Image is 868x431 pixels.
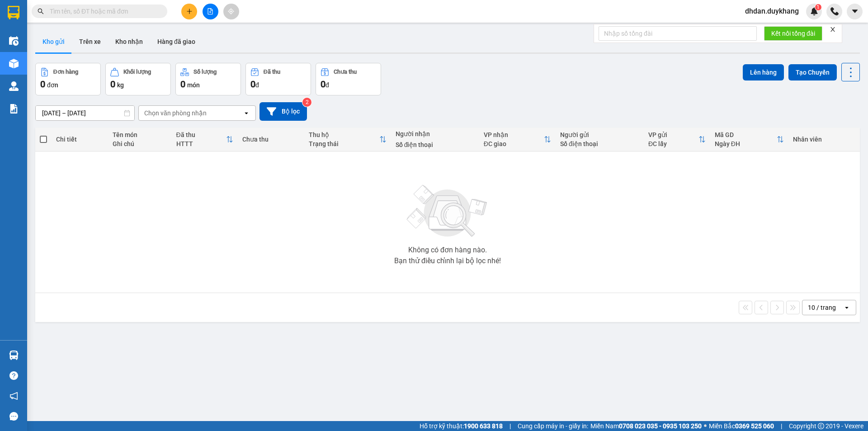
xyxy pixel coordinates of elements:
[735,422,774,430] strong: 0369 525 060
[108,31,150,52] button: Kho nhận
[309,140,379,147] div: Trạng thái
[815,4,821,10] sup: 1
[738,5,806,17] span: dhdan.duykhang
[420,421,503,431] span: Hỗ trợ kỹ thuật:
[176,140,226,147] div: HTTT
[250,79,255,90] span: 0
[464,422,503,430] strong: 1900 633 818
[255,81,259,89] span: đ
[175,63,241,95] button: Số lượng0món
[743,64,784,81] button: Lên hàng
[172,128,238,152] th: Toggle SortBy
[309,131,379,138] div: Thu hộ
[242,136,300,143] div: Chưa thu
[843,304,850,311] svg: open
[9,371,18,380] span: question-circle
[72,31,108,52] button: Trên xe
[9,392,18,400] span: notification
[316,63,381,95] button: Chưa thu0đ
[243,109,250,117] svg: open
[50,6,156,16] input: Tìm tên, số ĐT hoặc mã đơn
[648,131,698,138] div: VP gửi
[648,140,698,147] div: ĐC lấy
[619,422,702,430] strong: 0708 023 035 - 0935 103 250
[117,81,124,89] span: kg
[9,104,19,114] img: solution-icon
[223,4,239,19] button: aim
[113,131,167,138] div: Tên món
[851,7,859,15] span: caret-down
[123,69,151,75] div: Khối lượng
[53,69,78,75] div: Đơn hàng
[9,81,19,91] img: warehouse-icon
[259,102,307,121] button: Bộ lọc
[810,7,818,15] img: icon-new-feature
[479,128,556,152] th: Toggle SortBy
[176,131,226,138] div: Đã thu
[186,8,193,14] span: plus
[35,31,72,52] button: Kho gửi
[715,140,777,147] div: Ngày ĐH
[808,303,836,312] div: 10 / trang
[245,63,311,95] button: Đã thu0đ
[228,8,234,14] span: aim
[304,128,391,152] th: Toggle SortBy
[110,79,115,90] span: 0
[9,412,18,421] span: message
[709,421,774,431] span: Miền Bắc
[8,6,19,19] img: logo-vxr
[264,69,280,75] div: Đã thu
[9,59,19,68] img: warehouse-icon
[193,69,217,75] div: Số lượng
[793,136,855,143] div: Nhân viên
[590,421,702,431] span: Miền Nam
[396,130,475,137] div: Người nhận
[144,109,207,118] div: Chọn văn phòng nhận
[771,28,815,38] span: Kết nối tổng đài
[321,79,325,90] span: 0
[518,421,588,431] span: Cung cấp máy in - giấy in:
[781,421,782,431] span: |
[150,31,203,52] button: Hàng đã giao
[302,98,311,107] sup: 2
[334,69,357,75] div: Chưa thu
[560,140,639,147] div: Số điện thoại
[402,180,493,243] img: svg+xml;base64,PHN2ZyBjbGFzcz0ibGlzdC1wbHVnX19zdmciIHhtbG5zPSJodHRwOi8vd3d3LnczLm9yZy8yMDAwL3N2Zy...
[599,26,757,41] input: Nhập số tổng đài
[207,8,213,14] span: file-add
[764,26,822,41] button: Kết nối tổng đài
[105,63,171,95] button: Khối lượng0kg
[325,81,329,89] span: đ
[394,257,501,265] div: Bạn thử điều chỉnh lại bộ lọc nhé!
[715,131,777,138] div: Mã GD
[203,4,218,19] button: file-add
[484,131,544,138] div: VP nhận
[38,8,44,14] span: search
[180,79,185,90] span: 0
[847,4,863,19] button: caret-down
[187,81,200,89] span: món
[9,350,19,360] img: warehouse-icon
[40,79,45,90] span: 0
[788,64,837,81] button: Tạo Chuyến
[408,246,487,254] div: Không có đơn hàng nào.
[181,4,197,19] button: plus
[830,7,839,15] img: phone-icon
[113,140,167,147] div: Ghi chú
[710,128,788,152] th: Toggle SortBy
[35,63,101,95] button: Đơn hàng0đơn
[47,81,58,89] span: đơn
[704,424,707,428] span: ⚪️
[396,141,475,148] div: Số điện thoại
[9,36,19,46] img: warehouse-icon
[830,26,836,33] span: close
[560,131,639,138] div: Người gửi
[816,4,820,10] span: 1
[36,106,134,120] input: Select a date range.
[56,136,103,143] div: Chi tiết
[484,140,544,147] div: ĐC giao
[509,421,511,431] span: |
[644,128,710,152] th: Toggle SortBy
[818,423,824,429] span: copyright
